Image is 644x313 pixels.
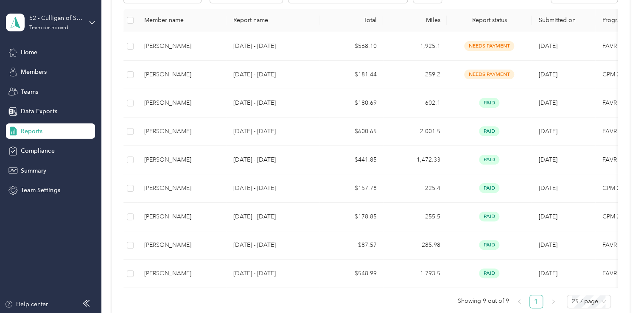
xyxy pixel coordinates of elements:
[233,184,313,193] p: [DATE] - [DATE]
[479,126,499,136] span: paid
[454,17,525,24] span: Report status
[137,9,226,32] th: Member name
[546,295,560,308] button: right
[144,17,219,24] div: Member name
[144,127,219,136] div: [PERSON_NAME]
[572,295,606,308] span: 25 / page
[319,117,383,146] td: $600.65
[144,155,219,165] div: [PERSON_NAME]
[517,299,522,304] span: left
[226,9,319,32] th: Report name
[319,203,383,231] td: $178.85
[5,300,48,309] button: Help center
[319,32,383,61] td: $568.10
[233,42,313,51] p: [DATE] - [DATE]
[144,98,219,108] div: [PERSON_NAME]
[144,212,219,221] div: [PERSON_NAME]
[383,117,447,146] td: 2,001.5
[464,70,514,79] span: needs payment
[319,89,383,117] td: $180.69
[479,183,499,193] span: paid
[479,268,499,278] span: paid
[233,70,313,79] p: [DATE] - [DATE]
[233,155,313,165] p: [DATE] - [DATE]
[538,42,557,50] span: [DATE]
[458,295,509,307] span: Showing 9 out of 9
[21,127,42,136] span: Reports
[538,128,557,135] span: [DATE]
[532,9,595,32] th: Submitted on
[21,87,38,96] span: Teams
[144,42,219,51] div: [PERSON_NAME]
[21,67,47,76] span: Members
[479,212,499,221] span: paid
[383,61,447,89] td: 259.2
[383,203,447,231] td: 255.5
[383,146,447,174] td: 1,472.33
[319,260,383,288] td: $548.99
[538,213,557,220] span: [DATE]
[512,295,526,308] li: Previous Page
[464,41,514,51] span: needs payment
[596,265,644,313] iframe: Everlance-gr Chat Button Frame
[530,295,543,308] a: 1
[21,166,46,175] span: Summary
[567,295,611,308] div: Page Size
[29,14,82,22] div: 52 - Culligan of Sylmar
[319,174,383,203] td: $157.78
[233,240,313,250] p: [DATE] - [DATE]
[512,295,526,308] button: left
[538,270,557,277] span: [DATE]
[383,231,447,260] td: 285.98
[326,17,376,24] div: Total
[233,98,313,108] p: [DATE] - [DATE]
[233,212,313,221] p: [DATE] - [DATE]
[538,99,557,106] span: [DATE]
[319,231,383,260] td: $87.57
[21,107,57,116] span: Data Exports
[21,48,37,57] span: Home
[538,71,557,78] span: [DATE]
[479,240,499,250] span: paid
[383,260,447,288] td: 1,793.5
[29,25,68,31] div: Team dashboard
[538,156,557,163] span: [DATE]
[319,61,383,89] td: $181.44
[479,155,499,165] span: paid
[233,127,313,136] p: [DATE] - [DATE]
[383,89,447,117] td: 602.1
[144,184,219,193] div: [PERSON_NAME]
[383,174,447,203] td: 225.4
[390,17,440,24] div: Miles
[479,98,499,108] span: paid
[21,146,54,155] span: Compliance
[538,184,557,192] span: [DATE]
[529,295,543,308] li: 1
[538,241,557,249] span: [DATE]
[144,70,219,79] div: [PERSON_NAME]
[144,240,219,250] div: [PERSON_NAME]
[144,269,219,278] div: [PERSON_NAME]
[233,269,313,278] p: [DATE] - [DATE]
[319,146,383,174] td: $441.85
[21,186,60,195] span: Team Settings
[383,32,447,61] td: 1,925.1
[546,295,560,308] li: Next Page
[551,299,556,304] span: right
